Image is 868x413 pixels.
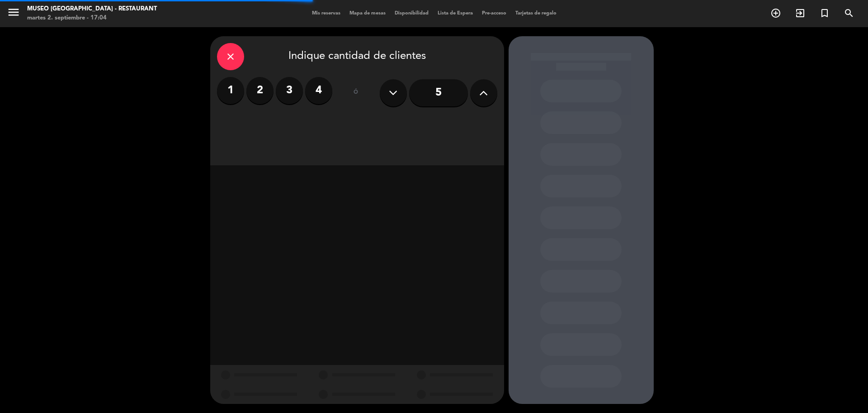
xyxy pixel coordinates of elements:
span: Mis reservas [307,11,345,16]
span: Mapa de mesas [345,11,390,16]
div: Museo [GEOGRAPHIC_DATA] - Restaurant [27,5,157,14]
i: exit_to_app [795,8,806,19]
div: ó [341,77,371,109]
label: 4 [305,77,332,104]
button: menu [7,5,20,22]
i: search [844,8,854,19]
span: Lista de Espera [433,11,477,16]
i: turned_in_not [819,8,830,19]
span: Tarjetas de regalo [511,11,561,16]
i: add_circle_outline [770,8,781,19]
span: Disponibilidad [390,11,433,16]
span: Pre-acceso [477,11,511,16]
label: 2 [246,77,274,104]
i: close [225,51,236,62]
label: 3 [276,77,303,104]
div: martes 2. septiembre - 17:04 [27,14,157,23]
label: 1 [217,77,244,104]
div: Indique cantidad de clientes [217,43,497,70]
i: menu [7,5,20,19]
